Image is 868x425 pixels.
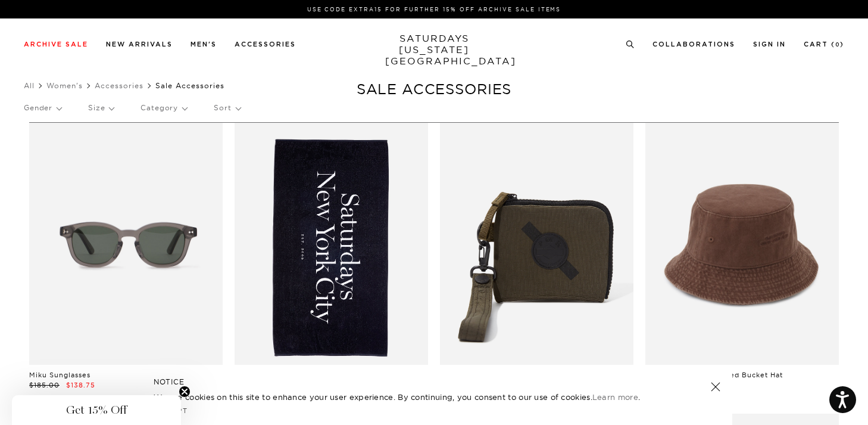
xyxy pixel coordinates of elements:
[155,81,224,90] span: Sale Accessories
[29,371,90,379] a: Miku Sunglasses
[154,377,714,387] h5: NOTICE
[804,41,844,48] a: Cart (0)
[154,391,672,403] p: We use cookies on this site to enhance your user experience. By continuing, you consent to our us...
[652,41,735,48] a: Collaborations
[191,41,217,48] a: Men's
[29,5,839,14] p: Use Code EXTRA15 for Further 15% Off Archive Sale Items
[214,94,240,122] p: Sort
[385,33,483,67] a: SATURDAYS[US_STATE][GEOGRAPHIC_DATA]
[12,395,181,425] div: Get 15% OffClose teaser
[66,381,95,389] span: $138.75
[95,81,143,90] a: Accessories
[24,81,35,90] a: All
[753,41,786,48] a: Sign In
[24,94,61,122] p: Gender
[835,42,840,48] small: 0
[140,94,187,122] p: Category
[235,41,296,48] a: Accessories
[106,41,173,48] a: New Arrivals
[24,41,88,48] a: Archive Sale
[66,403,127,417] span: Get 15% Off
[88,94,114,122] p: Size
[29,381,60,389] span: $185.00
[46,81,83,90] a: Women's
[592,392,638,402] a: Learn more
[179,386,191,398] button: Close teaser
